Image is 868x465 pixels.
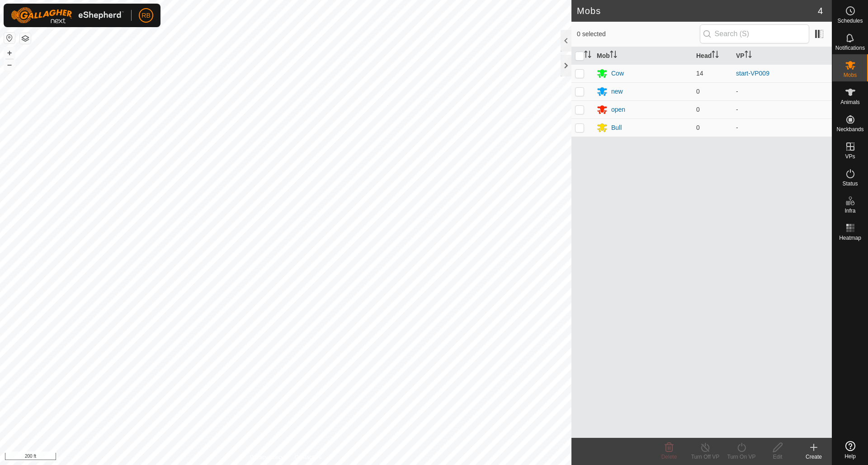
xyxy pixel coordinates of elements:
[696,70,703,77] span: 14
[736,70,769,77] a: start-VP009
[732,47,832,65] th: VP
[723,453,759,461] div: Turn On VP
[577,29,700,39] span: 0 selected
[661,454,677,460] span: Delete
[696,106,700,113] span: 0
[20,33,31,44] button: Map Layers
[610,52,617,59] p-sorticon: Activate to sort
[840,100,860,105] span: Animals
[837,18,863,24] span: Schedules
[577,5,818,16] h2: Mobs
[745,52,752,59] p-sorticon: Activate to sort
[732,100,832,119] td: -
[796,453,832,461] div: Create
[593,47,693,65] th: Mob
[700,24,809,43] input: Search (S)
[696,124,700,131] span: 0
[759,453,796,461] div: Edit
[732,82,832,100] td: -
[712,52,719,59] p-sorticon: Activate to sort
[732,119,832,137] td: -
[844,72,857,78] span: Mobs
[584,52,591,59] p-sorticon: Activate to sort
[832,437,868,463] a: Help
[611,69,624,78] div: Cow
[250,453,284,461] a: Privacy Policy
[611,87,623,96] div: new
[844,208,855,214] span: Infra
[4,33,15,43] button: Reset Map
[142,11,150,20] span: RB
[4,59,15,70] button: –
[835,45,865,51] span: Notifications
[836,127,863,132] span: Neckbands
[11,7,124,24] img: Gallagher Logo
[839,235,861,241] span: Heatmap
[687,453,723,461] div: Turn Off VP
[611,105,625,114] div: open
[845,154,855,159] span: VPs
[844,454,856,459] span: Help
[842,181,858,186] span: Status
[611,123,622,133] div: Bull
[693,47,732,65] th: Head
[295,453,321,461] a: Contact Us
[4,47,15,58] button: +
[696,88,700,95] span: 0
[818,4,823,18] span: 4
